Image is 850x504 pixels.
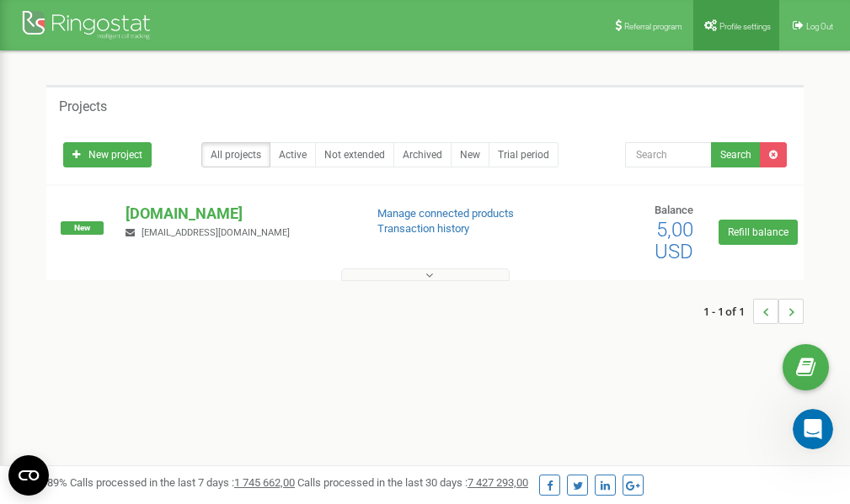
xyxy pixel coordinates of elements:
a: Archived [393,142,452,167]
a: All projects [201,142,270,167]
a: Manage connected products [377,207,514,220]
a: Trial period [489,142,559,167]
span: Balance [655,204,693,216]
nav: ... [703,282,804,341]
span: Calls processed in the last 30 days : [297,476,528,489]
u: 7 427 293,00 [468,476,528,489]
span: Profile settings [719,22,771,31]
span: Log Out [806,22,833,31]
span: Calls processed in the last 7 days : [70,476,295,489]
input: Search [625,142,712,167]
button: Open CMP widget [8,455,49,496]
a: Refill balance [719,220,798,245]
span: 1 - 1 of 1 [703,299,753,324]
span: [EMAIL_ADDRESS][DOMAIN_NAME] [142,227,290,238]
span: New [61,221,104,235]
a: Not extended [315,142,394,167]
p: [DOMAIN_NAME] [126,203,350,225]
span: 5,00 USD [655,218,693,263]
iframe: Intercom live chat [793,409,833,449]
h5: Projects [59,99,107,114]
a: New [451,142,489,167]
button: Search [711,142,761,167]
span: Referral program [624,22,682,31]
a: New project [63,142,152,167]
u: 1 745 662,00 [234,476,295,489]
a: Active [270,142,316,167]
a: Transaction history [377,222,469,235]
